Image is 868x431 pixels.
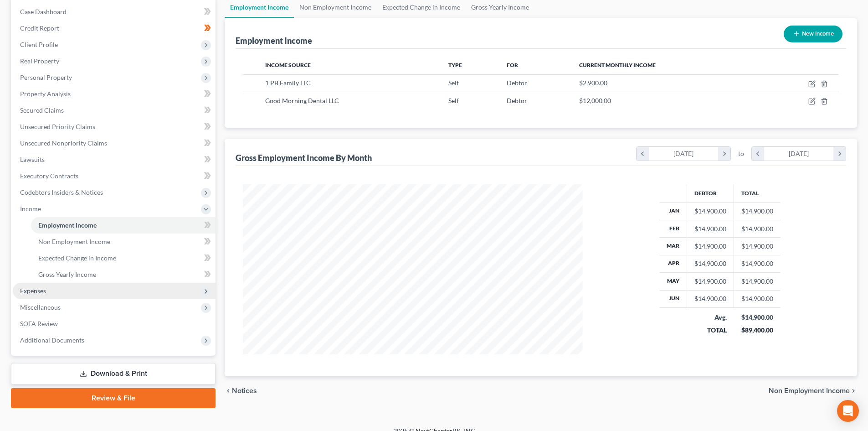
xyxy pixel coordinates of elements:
td: $14,900.00 [734,255,781,272]
div: $14,900.00 [694,259,726,268]
th: Jan [659,203,687,220]
button: chevron_left Notices [225,387,257,395]
span: Non Employment Income [38,238,110,245]
td: $14,900.00 [734,273,781,290]
a: Lawsuits [13,151,216,168]
span: Type [448,62,462,68]
td: $14,900.00 [734,220,781,237]
span: Miscellaneous [20,303,61,311]
div: $14,900.00 [694,277,726,286]
span: $2,900.00 [579,79,607,87]
th: May [659,273,687,290]
span: Debtor [507,79,527,87]
span: Unsecured Priority Claims [20,123,95,130]
div: [DATE] [764,147,834,161]
span: $12,000.00 [579,97,611,104]
th: Debtor [687,184,734,203]
span: Self [448,79,459,87]
th: Total [734,184,781,203]
td: $14,900.00 [734,203,781,220]
a: Unsecured Nonpriority Claims [13,135,216,151]
th: Feb [659,220,687,237]
td: $14,900.00 [734,290,781,307]
span: Credit Report [20,24,59,32]
a: SOFA Review [13,316,216,332]
span: Gross Yearly Income [38,270,96,278]
button: Non Employment Income chevron_right [769,387,857,395]
span: Unsecured Nonpriority Claims [20,139,107,147]
span: Real Property [20,57,59,65]
span: Good Morning Dental LLC [265,97,339,104]
span: Notices [232,387,257,395]
div: $89,400.00 [741,326,774,335]
a: Executory Contracts [13,168,216,184]
a: Employment Income [31,217,216,234]
a: Download & Print [11,363,216,384]
span: For [507,62,518,68]
span: Non Employment Income [769,387,850,395]
span: Additional Documents [20,336,84,344]
span: Current Monthly Income [579,62,656,68]
span: Expenses [20,287,46,295]
span: 1 PB Family LLC [265,79,311,87]
span: Debtor [507,97,527,104]
a: Unsecured Priority Claims [13,119,216,135]
i: chevron_left [752,147,764,161]
span: Self [448,97,459,104]
td: $14,900.00 [734,238,781,255]
a: Credit Report [13,20,216,36]
span: Case Dashboard [20,8,67,16]
span: SOFA Review [20,320,58,327]
a: Gross Yearly Income [31,266,216,283]
i: chevron_right [718,147,730,161]
button: New Income [784,26,842,42]
a: Property Analysis [13,86,216,102]
div: [DATE] [649,147,719,161]
th: Jun [659,290,687,307]
i: chevron_right [833,147,846,161]
div: $14,900.00 [694,207,726,216]
span: to [738,149,744,158]
div: $14,900.00 [694,294,726,303]
span: Expected Change in Income [38,254,116,262]
a: Expected Change in Income [31,250,216,266]
th: Apr [659,255,687,272]
span: Employment Income [38,221,97,229]
span: Lawsuits [20,156,45,163]
span: Income [20,205,41,213]
div: Employment Income [236,35,312,46]
div: $14,900.00 [694,242,726,251]
div: Gross Employment Income By Month [236,152,372,163]
a: Non Employment Income [31,234,216,250]
span: Codebtors Insiders & Notices [20,188,103,196]
span: Secured Claims [20,106,64,114]
span: Personal Property [20,73,72,81]
i: chevron_left [637,147,649,161]
i: chevron_right [850,387,857,395]
div: Open Intercom Messenger [837,400,859,422]
div: Avg. [694,313,727,322]
span: Income Source [265,62,311,68]
div: $14,900.00 [741,313,774,322]
i: chevron_left [225,387,232,395]
a: Review & File [11,388,216,408]
div: $14,900.00 [694,224,726,234]
span: Property Analysis [20,90,71,98]
a: Secured Claims [13,102,216,119]
span: Executory Contracts [20,172,78,180]
div: TOTAL [694,326,727,335]
th: Mar [659,238,687,255]
a: Case Dashboard [13,4,216,20]
span: Client Profile [20,41,58,48]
